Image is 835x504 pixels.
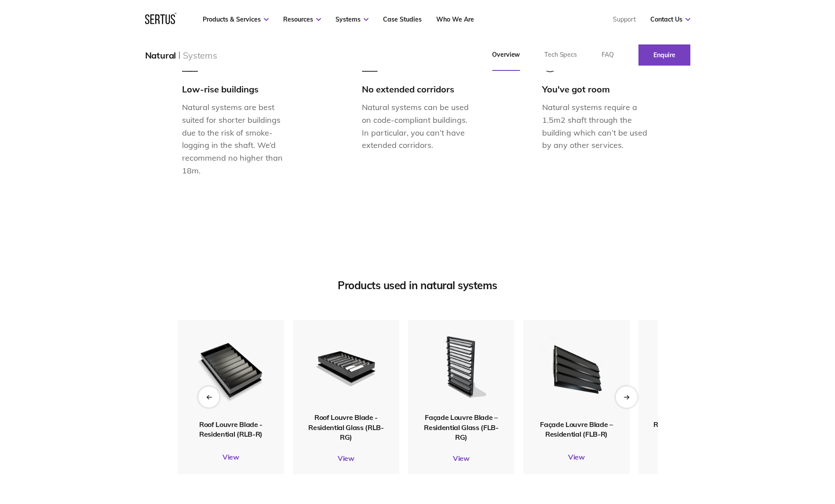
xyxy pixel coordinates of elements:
[199,419,263,438] span: Roof Louvre Blade - Residential (RLB-R)
[532,39,589,71] a: Tech Specs
[523,452,630,461] a: View
[436,15,474,23] a: Who We Are
[653,419,729,438] span: Roof Ventilation Collar - Residential (RVC-R)
[362,84,473,95] div: No extended corridors
[540,419,613,438] span: Façade Louvre Blade – Residential (FLB-R)
[791,462,835,504] iframe: Chat Widget
[198,386,219,408] div: Previous slide
[542,84,653,95] div: You've got room
[293,454,399,463] a: View
[408,454,514,463] a: View
[613,15,636,23] a: Support
[178,279,658,292] div: Products used in natural systems
[335,15,368,23] a: Systems
[308,413,384,441] span: Roof Louvre Blade - Residential Glass (RLB-RG)
[182,101,293,177] p: Natural systems are best suited for shorter buildings due to the risk of smoke-logging in the sha...
[183,50,217,61] div: Systems
[182,84,293,95] div: Low-rise buildings
[424,413,499,441] span: Façade Louvre Blade – Residential Glass (FLB-RG)
[283,15,321,23] a: Resources
[203,15,269,23] a: Products & Services
[362,101,473,152] p: Natural systems can be used on code-compliant buildings. In particular, you can’t have extended c...
[178,452,284,461] a: View
[650,15,690,23] a: Contact Us
[638,44,690,66] a: Enquire
[616,386,637,408] div: Next slide
[145,50,176,61] div: Natural
[542,101,653,152] p: Natural systems require a 1.5m2 shaft through the building which can’t be used by any other servi...
[638,452,745,461] a: View
[383,15,422,23] a: Case Studies
[589,39,626,71] a: FAQ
